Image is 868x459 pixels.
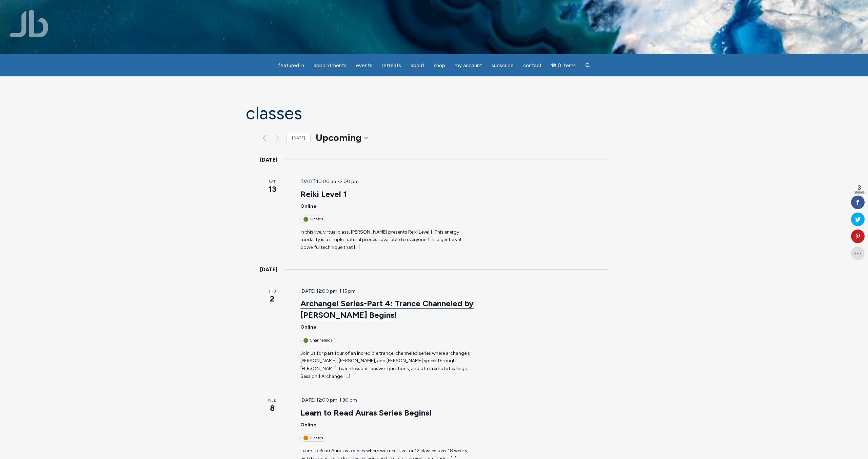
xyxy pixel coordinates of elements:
a: featured in [274,59,308,72]
a: Events [352,59,376,72]
span: About [411,62,425,69]
i: Cart [551,62,558,69]
a: My Account [451,59,486,72]
a: Archangel Series-Part 4: Trance Channeled by [PERSON_NAME] Begins! [300,298,474,320]
span: 0 items [558,63,576,68]
a: Subscribe [488,59,518,72]
time: - [300,397,357,403]
span: 1:15 pm [339,288,356,294]
a: Previous Events [260,134,268,142]
span: Online [300,324,316,330]
a: Appointments [310,59,351,72]
span: 3 [854,185,865,191]
a: Reiki Level 1 [300,189,347,199]
button: Next Events [273,134,281,142]
span: Shares [854,191,865,194]
span: Thu [260,289,284,295]
span: 2:00 pm [340,179,359,184]
p: In this live, virtual class, [PERSON_NAME] presents Reiki Level 1. This energy modality is a simp... [300,228,476,252]
span: Events [356,62,372,69]
span: Contact [523,62,542,69]
span: Wed [260,398,284,404]
span: 13 [260,183,284,195]
span: [DATE] 12:00 pm [300,397,337,403]
img: Jamie Butler. The Everyday Medium [10,10,48,37]
a: Learn to Read Auras Series Begins! [300,408,432,418]
span: Appointments [314,62,347,69]
span: Subscribe [492,62,514,69]
time: - [300,288,356,294]
time: [DATE] [260,265,277,274]
span: Shop [434,62,445,69]
span: My Account [455,62,482,69]
div: Classes [300,435,326,442]
a: Cart0 items [547,58,580,72]
span: 2 [260,293,284,305]
span: 8 [260,402,284,414]
div: Classes [300,216,326,223]
span: featured in [278,62,304,69]
span: Online [300,422,316,428]
span: Sat [260,179,284,185]
a: Contact [519,59,546,72]
a: Shop [430,59,449,72]
p: Join us for part four of an incredible trance-channeled series where archangels [PERSON_NAME], [P... [300,350,476,381]
span: Retreats [382,62,401,69]
span: [DATE] 10:00 am [300,179,338,184]
span: Upcoming [316,131,361,145]
h1: Classes [246,104,622,123]
a: Retreats [378,59,405,72]
a: About [407,59,429,72]
span: Online [300,203,316,209]
time: [DATE] [260,155,277,164]
span: 1:30 pm [339,397,357,403]
span: [DATE] 12:00 pm [300,288,337,294]
time: - [300,179,359,184]
button: Upcoming [316,131,368,145]
div: Channelings [300,337,335,344]
a: [DATE] [287,133,311,143]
